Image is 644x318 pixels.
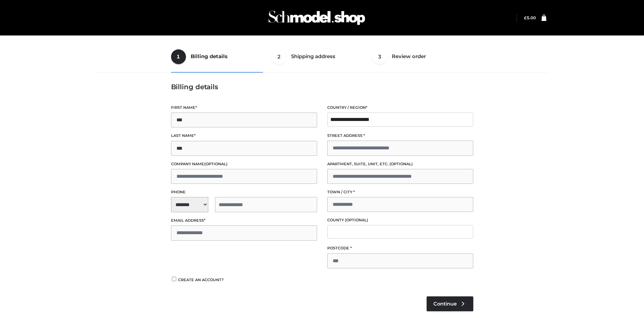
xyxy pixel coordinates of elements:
[524,15,536,20] bdi: 5.00
[171,189,317,195] label: Phone
[327,217,473,223] label: County
[327,104,473,111] label: Country / Region
[524,15,527,20] span: £
[171,104,317,111] label: First name
[327,161,473,167] label: Apartment, suite, unit, etc.
[171,277,177,281] input: Create an account?
[389,162,413,166] span: (optional)
[171,217,317,224] label: Email address
[266,4,367,31] img: Schmodel Admin 964
[433,301,457,307] span: Continue
[345,218,368,222] span: (optional)
[327,245,473,251] label: Postcode
[171,83,473,91] h3: Billing details
[178,277,224,282] span: Create an account?
[204,162,228,166] span: (optional)
[524,15,536,20] a: £5.00
[327,132,473,139] label: Street address
[171,161,317,167] label: Company name
[327,189,473,195] label: Town / City
[427,296,473,311] a: Continue
[171,132,317,139] label: Last name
